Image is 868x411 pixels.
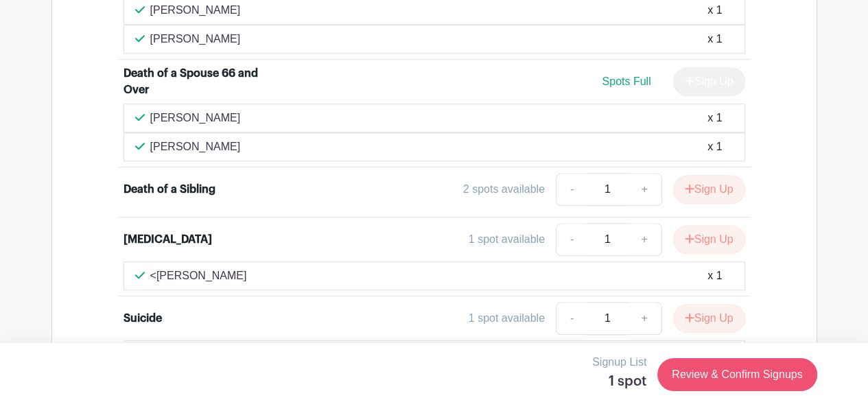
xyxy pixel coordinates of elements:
p: Signup List [592,354,646,371]
div: x 1 [707,139,722,155]
div: 1 spot available [469,231,545,248]
div: [MEDICAL_DATA] [124,231,212,248]
h5: 1 spot [592,373,646,390]
div: Death of a Spouse 66 and Over [124,65,263,98]
a: + [627,302,661,335]
a: + [627,173,661,206]
p: <[PERSON_NAME] [150,268,247,284]
p: [PERSON_NAME] [150,139,241,155]
button: Sign Up [673,225,745,254]
a: + [627,223,661,256]
div: 2 spots available [463,181,545,198]
p: [PERSON_NAME] [150,31,241,47]
div: x 1 [707,31,722,47]
a: - [556,223,587,256]
div: x 1 [707,110,722,126]
a: - [556,302,587,335]
div: x 1 [707,268,722,284]
div: Suicide [124,310,162,327]
div: Death of a Sibling [124,181,215,198]
button: Sign Up [673,304,745,333]
button: Sign Up [673,175,745,204]
a: - [556,173,587,206]
div: x 1 [707,2,722,19]
div: 1 spot available [469,310,545,327]
p: [PERSON_NAME] [150,2,241,19]
span: Spots Full [602,75,650,87]
p: [PERSON_NAME] [150,110,241,126]
a: Review & Confirm Signups [657,358,817,391]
